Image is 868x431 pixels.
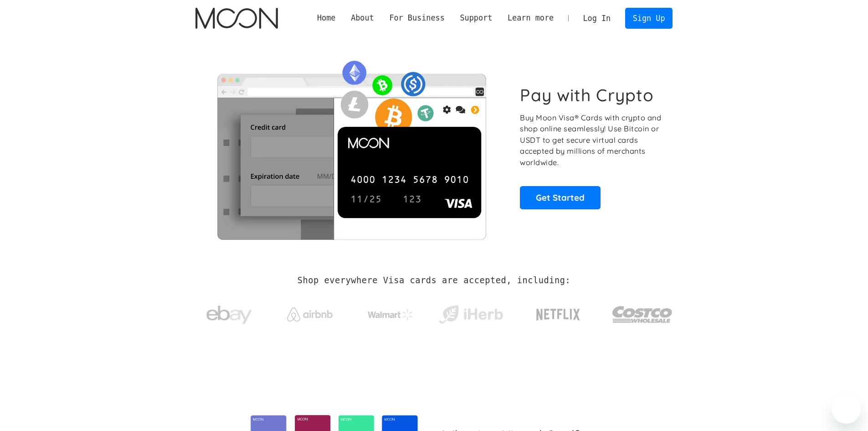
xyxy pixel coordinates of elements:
iframe: Button to launch messaging window [832,395,861,424]
img: ebay [206,301,252,329]
img: Costco [612,297,673,332]
a: Airbnb [276,298,344,326]
img: iHerb [437,303,505,327]
div: Learn more [508,12,554,24]
div: For Business [382,12,452,24]
p: Buy Moon Visa® Cards with crypto and shop online seamlessly! Use Bitcoin or USDT to get secure vi... [520,112,663,168]
img: Netflix [535,303,581,326]
a: Netflix [518,294,599,331]
div: For Business [389,12,444,24]
div: Support [460,12,492,24]
div: About [351,12,374,24]
a: ebay [195,291,263,334]
a: iHerb [437,294,505,331]
div: About [343,12,381,24]
img: Walmart [368,309,413,320]
a: Sign Up [625,8,673,28]
h2: Shop everywhere Visa cards are accepted, including: [298,275,570,286]
a: Get Started [520,186,601,209]
a: Costco [612,288,673,336]
div: Support [452,12,500,24]
div: Learn more [500,12,561,24]
a: Home [309,12,343,24]
a: Log In [575,8,618,28]
img: Airbnb [287,307,333,322]
a: Walmart [356,300,424,325]
a: home [195,8,278,29]
h1: Pay with Crypto [520,85,654,105]
img: Moon Logo [195,8,278,29]
img: Moon Cards let you spend your crypto anywhere Visa is accepted. [195,54,508,239]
